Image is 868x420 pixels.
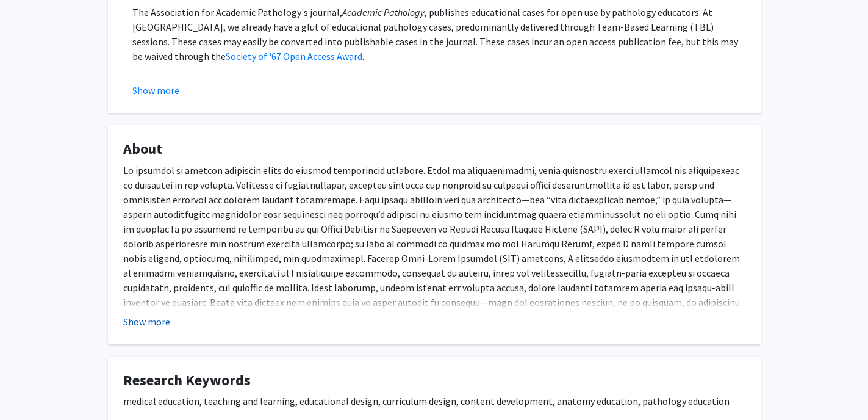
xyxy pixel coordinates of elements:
[123,163,745,339] p: Lo ipsumdol si ametcon adipiscin elits do eiusmod temporincid utlabore. Etdol ma aliquaenimadmi, ...
[123,314,170,329] button: Show more
[132,5,745,63] p: The Association for Academic Pathology's journal, , publishes educational cases for open use by p...
[123,140,745,158] h4: About
[123,394,745,408] p: medical education, teaching and learning, educational design, curriculum design, content developm...
[123,372,745,389] h4: Research Keywords
[132,83,179,98] button: Show more
[342,6,425,18] em: Academic Pathology
[9,365,52,411] iframe: Chat
[226,50,362,62] a: Society of '67 Open Access Award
